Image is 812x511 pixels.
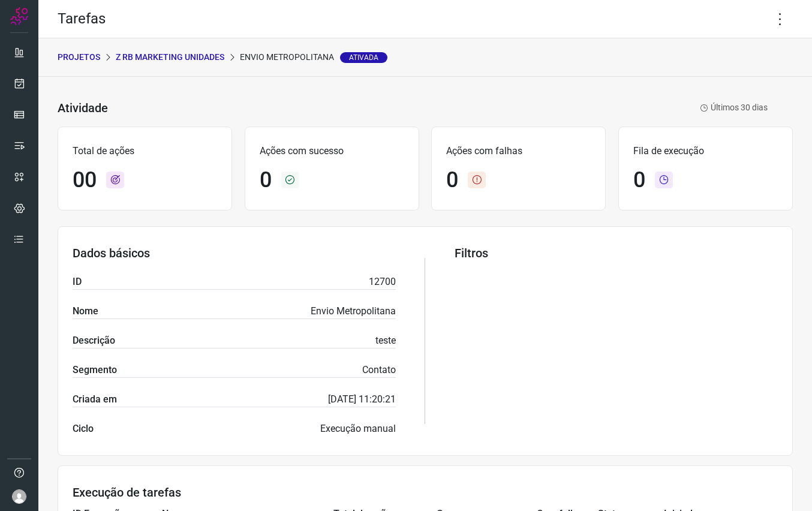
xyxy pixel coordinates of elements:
h3: Atividade [58,101,108,115]
p: PROJETOS [58,51,100,64]
p: Ações com sucesso [260,144,404,158]
h3: Execução de tarefas [73,485,778,500]
p: Ações com falhas [446,144,591,158]
label: Segmento [73,363,117,377]
label: Ciclo [73,422,94,436]
p: Envio Metropolitana [311,304,396,318]
p: 12700 [369,275,396,289]
p: Contato [362,363,396,377]
h3: Filtros [455,246,778,260]
label: Nome [73,304,98,318]
h1: 00 [73,167,97,193]
label: Descrição [73,333,115,348]
span: Ativada [340,52,387,63]
img: Logo [10,7,28,25]
label: Criada em [73,392,117,407]
p: Z RB Marketing Unidades [116,51,224,64]
p: Últimos 30 dias [700,101,768,114]
h1: 0 [633,167,645,193]
h2: Tarefas [58,10,106,28]
h3: Dados básicos [73,246,396,260]
p: teste [375,333,396,348]
p: Envio Metropolitana [240,51,387,64]
h1: 0 [260,167,272,193]
h1: 0 [446,167,458,193]
label: ID [73,275,82,289]
p: Total de ações [73,144,217,158]
img: avatar-user-boy.jpg [12,489,26,504]
p: [DATE] 11:20:21 [328,392,396,407]
p: Execução manual [320,422,396,436]
p: Fila de execução [633,144,778,158]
